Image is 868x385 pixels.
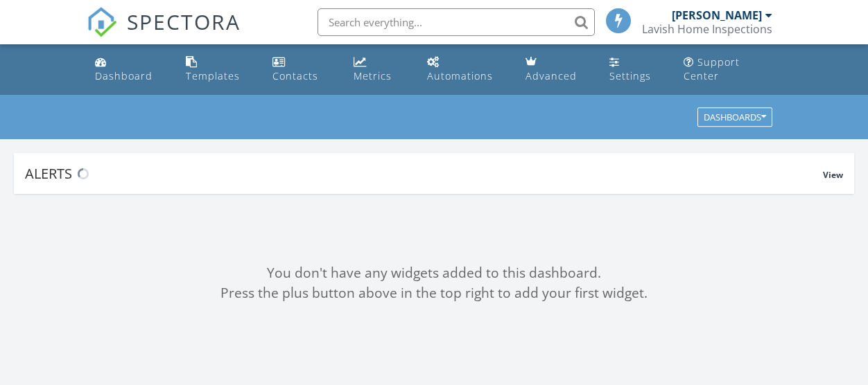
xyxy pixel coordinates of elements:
a: SPECTORA [87,19,241,48]
div: Dashboards [704,113,766,123]
a: Support Center [678,50,779,89]
span: SPECTORA [127,7,241,36]
a: Templates [180,50,257,89]
div: Templates [186,69,240,82]
div: [PERSON_NAME] [672,8,762,22]
div: Dashboard [95,69,153,82]
div: You don't have any widgets added to this dashboard. [14,263,854,283]
div: Automations [427,69,493,82]
div: Metrics [354,69,392,82]
a: Automations (Basic) [422,50,510,89]
div: Press the plus button above in the top right to add your first widget. [14,283,854,303]
button: Dashboards [697,108,772,127]
input: Search everything... [318,8,595,36]
div: Lavish Home Inspections [642,22,772,36]
div: Settings [609,69,651,82]
a: Advanced [520,50,593,89]
div: Alerts [25,164,823,183]
span: View [823,169,843,181]
a: Settings [604,50,667,89]
div: Contacts [272,69,318,82]
a: Metrics [348,50,410,89]
div: Support Center [684,55,740,82]
a: Dashboard [89,50,168,89]
a: Contacts [267,50,336,89]
img: The Best Home Inspection Software - Spectora [87,7,117,37]
div: Advanced [526,69,577,82]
